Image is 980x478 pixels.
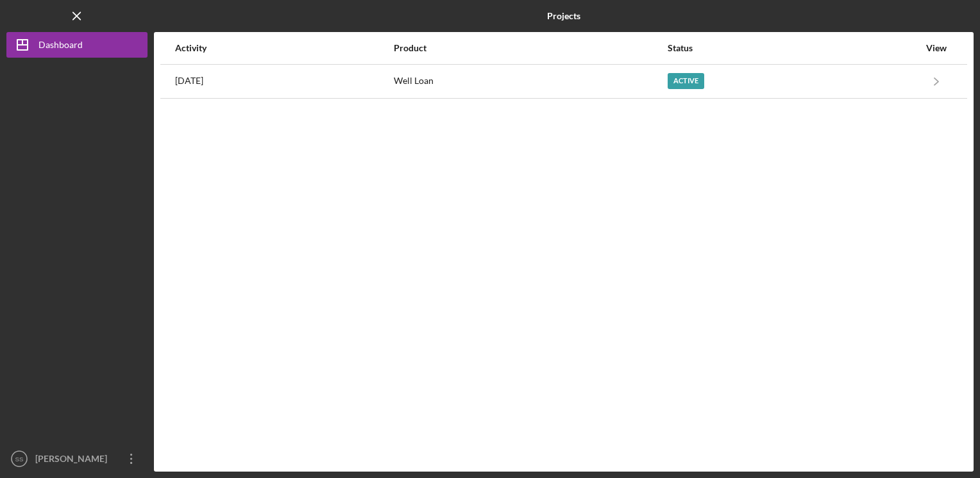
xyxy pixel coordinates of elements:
[668,43,919,53] div: Status
[32,446,115,475] div: [PERSON_NAME]
[6,446,148,472] button: SS[PERSON_NAME]
[547,11,580,21] b: Projects
[920,43,952,53] div: View
[38,32,83,61] div: Dashboard
[15,456,24,463] text: SS
[394,65,666,97] div: Well Loan
[175,76,203,86] time: 2025-09-15 17:36
[6,32,148,58] button: Dashboard
[175,43,393,53] div: Activity
[668,73,704,89] div: Active
[394,43,666,53] div: Product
